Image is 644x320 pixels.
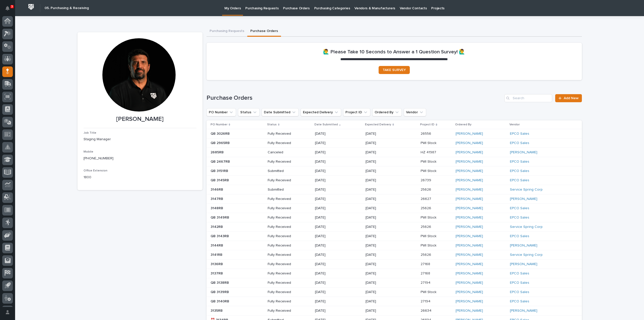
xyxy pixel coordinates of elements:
p: Fully Received [268,197,304,201]
a: EPCO Sales [510,281,529,285]
p: QB 3140RB [211,298,230,304]
p: [DATE] [366,169,401,173]
a: [PERSON_NAME] [456,206,483,210]
p: 25626 [421,205,432,210]
p: [DATE] [315,225,351,229]
p: [DATE] [315,150,351,155]
a: Service Spring Corp [510,225,543,229]
p: QB 3026RB [211,131,231,136]
a: Service Spring Corp [510,188,543,192]
p: [DATE] [315,299,351,304]
p: 26627 [421,196,432,201]
p: Fully Received [268,299,304,304]
a: [PERSON_NAME] [456,197,483,201]
p: [DATE] [366,178,401,183]
tr: QB 3145RBQB 3145RB Fully Received[DATE][DATE]2673926739 [PERSON_NAME] EPCO Sales [207,176,582,185]
p: 3142RB [211,224,224,229]
h1: Purchase Orders [207,94,503,102]
p: Fully Received [268,262,304,266]
p: Project ID [420,122,434,127]
a: EPCO Sales [510,299,529,304]
p: [DATE] [366,150,401,155]
tr: 3147RB3147RB Fully Received[DATE][DATE]2662726627 [PERSON_NAME] [PERSON_NAME] [207,194,582,204]
p: [DATE] [315,216,351,220]
p: [DATE] [366,132,401,136]
p: [DATE] [315,271,351,276]
span: Office Extension [84,169,107,172]
a: EPCO Sales [510,234,529,238]
p: 3137RB [211,270,224,276]
p: 2685RB [211,149,225,155]
button: Ordered By [372,108,402,116]
p: [DATE] [366,216,401,220]
h2: 🙋‍♂️ Please Take 10 Seconds to Answer a 1 Question Survey! 🙋‍♂️ [323,49,465,55]
p: [DATE] [315,234,351,238]
a: Service Spring Corp [510,253,543,257]
p: 25626 [421,224,432,229]
button: Date Submitted [262,108,299,116]
a: EPCO Sales [510,141,529,145]
p: 3146RB [211,187,224,192]
p: Submitted [268,188,304,192]
a: EPCO Sales [510,178,529,183]
tr: QB 3138RBQB 3138RB Fully Received[DATE][DATE]2719427194 [PERSON_NAME] EPCO Sales [207,278,582,288]
tr: 3144RB3144RB Fully Received[DATE][DATE]PWI StockPWI Stock [PERSON_NAME] [PERSON_NAME] [207,241,582,250]
span: Mobile [84,150,93,153]
tr: QB 2467RBQB 2467RB Fully Received[DATE][DATE]PWI StockPWI Stock [PERSON_NAME] EPCO Sales [207,157,582,166]
p: 27168 [421,270,431,276]
p: PO Number [211,122,227,127]
tr: 3135RB3135RB Fully Received[DATE][DATE]2663426634 [PERSON_NAME] [PERSON_NAME] [207,306,582,315]
p: QB 3145RB [211,177,230,183]
p: [DATE] [366,243,401,248]
a: EPCO Sales [510,216,529,220]
a: [PHONE_NUMBER] [84,157,113,160]
p: [DATE] [366,225,401,229]
p: [DATE] [315,160,351,164]
p: [DATE] [366,141,401,145]
p: Fully Received [268,271,304,276]
p: 27194 [421,298,431,304]
p: PWI Stock [421,242,437,248]
p: QB 2965RB [211,140,231,145]
tr: QB 3140RBQB 3140RB Fully Received[DATE][DATE]2719427194 [PERSON_NAME] EPCO Sales [207,297,582,306]
tr: QB 3151RBQB 3151RB Submitted[DATE][DATE]PWI StockPWI Stock [PERSON_NAME] EPCO Sales [207,166,582,176]
p: [DATE] [315,309,351,313]
div: Search [504,94,552,102]
p: [DATE] [315,197,351,201]
a: [PERSON_NAME] [456,216,483,220]
p: PWI Stock [421,233,437,238]
p: Expected Delivery [365,122,391,127]
button: Notifications [2,3,13,14]
p: QB 3138RB [211,280,230,285]
p: 27194 [421,280,431,285]
a: [PERSON_NAME] [456,309,483,313]
a: [PERSON_NAME] [510,243,537,248]
p: Canceled [268,150,304,155]
span: Add New [564,96,579,100]
p: 3136RB [211,261,224,266]
p: QB 3143RB [211,233,230,238]
img: Workspace Logo [26,2,36,12]
p: [DATE] [366,234,401,238]
p: [DATE] [315,188,351,192]
a: [PERSON_NAME] [456,169,483,173]
p: [DATE] [315,253,351,257]
a: [PERSON_NAME] [456,253,483,257]
a: EPCO Sales [510,169,529,173]
p: Status [267,122,277,127]
p: [DATE] [366,262,401,266]
a: [PERSON_NAME] [510,309,537,313]
p: Fully Received [268,141,304,145]
button: Purchasing Requests [207,26,247,37]
a: [PERSON_NAME] [456,132,483,136]
span: TAKE SURVEY [383,68,406,72]
tr: QB 3026RBQB 3026RB Fully Received[DATE][DATE]2655626556 [PERSON_NAME] EPCO Sales [207,129,582,138]
p: [DATE] [366,188,401,192]
a: [PERSON_NAME] [510,262,537,266]
a: [PERSON_NAME] [456,178,483,183]
p: QB 2467RB [211,159,231,164]
p: Submitted [268,169,304,173]
h2: 05. Purchasing & Receiving [45,6,89,10]
p: 3 [11,5,13,8]
p: [DATE] [315,281,351,285]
